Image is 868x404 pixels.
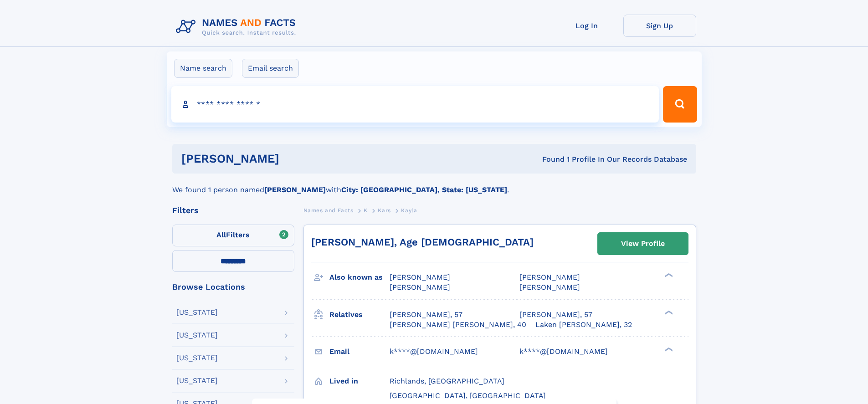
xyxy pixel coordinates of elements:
[329,373,390,389] h3: Lived in
[364,207,368,214] span: K
[390,283,450,291] span: [PERSON_NAME]
[663,272,673,278] div: ❯
[172,206,294,215] div: Filters
[172,283,294,291] div: Browse Locations
[519,310,592,320] a: [PERSON_NAME], 57
[176,309,218,316] div: [US_STATE]
[621,233,665,254] div: View Profile
[174,59,232,78] label: Name search
[663,309,673,315] div: ❯
[171,86,659,123] input: search input
[623,15,696,37] a: Sign Up
[176,354,218,362] div: [US_STATE]
[181,153,411,164] h1: [PERSON_NAME]
[598,233,688,255] a: View Profile
[378,205,390,216] a: Kars
[176,332,218,339] div: [US_STATE]
[550,15,623,37] a: Log In
[329,307,390,322] h3: Relatives
[519,273,580,281] span: [PERSON_NAME]
[242,59,299,78] label: Email search
[329,270,390,285] h3: Also known as
[216,230,226,239] span: All
[311,236,534,248] a: [PERSON_NAME], Age [DEMOGRAPHIC_DATA]
[663,86,697,123] button: Search Button
[519,283,580,291] span: [PERSON_NAME]
[172,225,294,246] label: Filters
[172,174,696,195] div: We found 1 person named with .
[390,320,526,330] a: [PERSON_NAME] [PERSON_NAME], 40
[390,391,546,400] span: [GEOGRAPHIC_DATA], [GEOGRAPHIC_DATA]
[411,154,687,164] div: Found 1 Profile In Our Records Database
[390,273,450,281] span: [PERSON_NAME]
[390,310,462,320] a: [PERSON_NAME], 57
[378,207,390,214] span: Kars
[329,344,390,359] h3: Email
[401,207,417,214] span: Kayla
[390,377,504,385] span: Richlands, [GEOGRAPHIC_DATA]
[341,185,507,194] b: City: [GEOGRAPHIC_DATA], State: [US_STATE]
[535,320,632,330] a: Laken [PERSON_NAME], 32
[303,205,354,216] a: Names and Facts
[663,346,673,352] div: ❯
[172,15,303,39] img: Logo Names and Facts
[364,205,368,216] a: K
[264,185,326,194] b: [PERSON_NAME]
[176,377,218,384] div: [US_STATE]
